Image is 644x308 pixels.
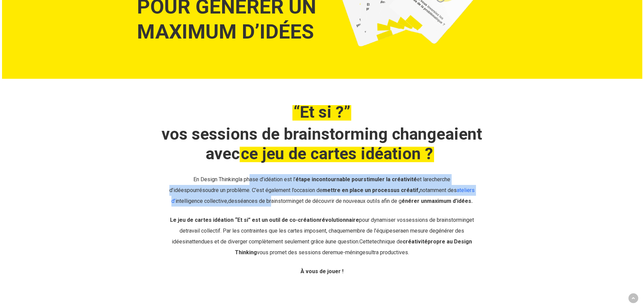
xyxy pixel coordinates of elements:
[319,217,406,223] span: pour dynamiser vos
[240,144,434,163] em: ce jeu de cartes idéation ?
[323,187,420,193] strong: mettre en place un processus créatif,
[238,176,363,183] span: la phase d’idéation est l’
[175,198,228,204] span: intelligence collective,
[417,176,427,183] span: et la
[162,124,482,163] strong: vos sessions de brainstorming changeaient avec
[204,176,238,183] span: esign Thinking
[392,228,403,234] span: sera
[197,187,249,193] span: résoudre un problème
[257,249,328,256] span: vous promet des sessions de
[186,228,220,234] span: travail collectif
[193,176,204,183] span: En D
[420,187,446,193] span: notamment
[406,217,469,223] span: sessions de brainstorming
[427,198,473,204] strong: maximum d’idées.
[372,238,428,245] span: technique de
[402,198,427,204] strong: énérer un
[299,198,427,204] span: et de découvrir de nouveaux outils afin de g
[319,217,359,223] strong: révolutionnaire
[359,238,372,245] span: Cette
[185,238,328,245] span: inattendues et de diverger complètement seulement grâce à
[403,228,435,234] span: en mesure de
[228,198,237,204] span: des
[363,176,417,183] strong: stimuler la créativité
[249,187,323,193] span: . C’est également l’occasion de
[295,176,363,183] strong: étape incontournable pour
[368,249,409,256] span: ultra productives.
[220,228,345,234] span: . Par les contraintes que les cartes imposent, chaque
[187,187,197,193] span: pour
[237,198,299,204] span: séances de brainstorming
[328,249,368,256] span: remue-méninges
[403,238,428,245] strong: créativité
[170,217,319,223] strong: Le jeu de cartes idéation “Et si” est un outil de co-création
[301,268,343,275] strong: À vous de jouer !
[345,228,392,234] span: membre de l’équipe
[292,102,351,122] em: “Et si ?”
[328,238,359,245] span: une question.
